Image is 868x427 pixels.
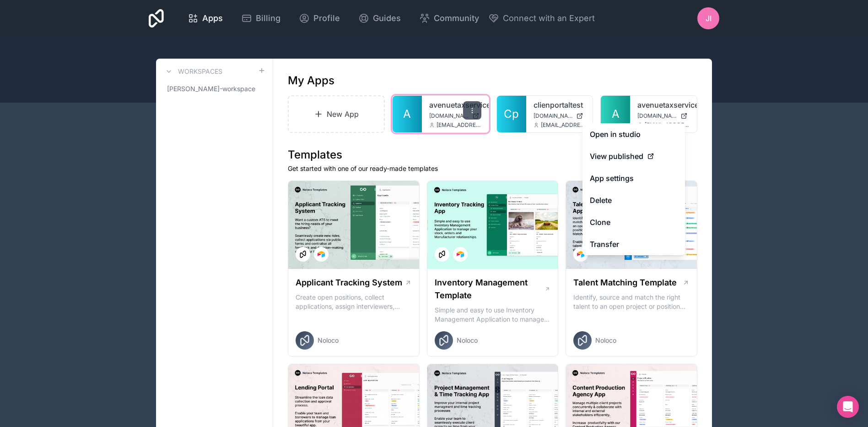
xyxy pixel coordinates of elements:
span: A [403,107,411,121]
span: [PERSON_NAME]-workspace [167,84,255,93]
button: Delete [582,189,685,211]
a: Profile [291,8,347,28]
h1: Talent Matching Template [573,276,677,289]
span: [EMAIL_ADDRESS][DOMAIN_NAME] [645,121,690,129]
a: A [601,96,630,132]
a: New App [288,95,385,133]
p: Simple and easy to use Inventory Management Application to manage your stock, orders and Manufact... [435,306,551,324]
a: Billing [234,8,288,28]
a: avenuetaxservices [429,99,481,110]
span: View published [590,151,643,162]
span: Apps [202,12,223,25]
a: [DOMAIN_NAME] [429,112,481,120]
h1: Templates [288,148,697,162]
span: Noloco [457,336,478,345]
h1: My Apps [288,73,334,88]
a: Transfer [582,233,685,255]
a: View published [582,145,685,167]
a: clienportaltest [534,99,586,110]
span: JI [706,13,712,24]
span: A [612,107,620,121]
a: avenuetaxservice [637,99,690,110]
span: Billing [256,12,280,25]
span: [DOMAIN_NAME] [534,112,573,120]
span: Community [434,12,479,25]
p: Get started with one of our ready-made templates [288,164,697,173]
span: Noloco [318,336,339,345]
a: App settings [582,167,685,189]
span: Profile [313,12,340,25]
a: Workspaces [163,66,222,77]
img: Airtable Logo [318,251,325,258]
a: Community [412,8,486,28]
h3: Workspaces [178,67,222,76]
div: Open Intercom Messenger [837,396,859,418]
span: [EMAIL_ADDRESS][DOMAIN_NAME] [541,121,586,129]
button: Connect with an Expert [488,12,595,25]
a: Open in studio [582,123,685,145]
span: Guides [373,12,401,25]
a: [DOMAIN_NAME] [534,112,586,120]
img: Airtable Logo [577,251,584,258]
h1: Inventory Management Template [435,276,545,302]
a: Guides [351,8,408,28]
p: Create open positions, collect applications, assign interviewers, centralise candidate feedback a... [296,293,412,311]
p: Identify, source and match the right talent to an open project or position with our Talent Matchi... [573,293,690,311]
span: Cp [504,107,519,121]
h1: Applicant Tracking System [296,276,402,289]
span: [DOMAIN_NAME] [429,112,469,120]
a: Clone [582,211,685,233]
a: Apps [180,8,230,28]
a: A [393,96,422,132]
a: Cp [497,96,526,132]
span: Noloco [595,336,616,345]
span: [EMAIL_ADDRESS][DOMAIN_NAME] [437,121,481,129]
a: [PERSON_NAME]-workspace [163,81,265,97]
span: [DOMAIN_NAME] [637,112,677,120]
img: Airtable Logo [457,251,464,258]
span: Connect with an Expert [503,12,595,25]
a: [DOMAIN_NAME] [637,112,690,120]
